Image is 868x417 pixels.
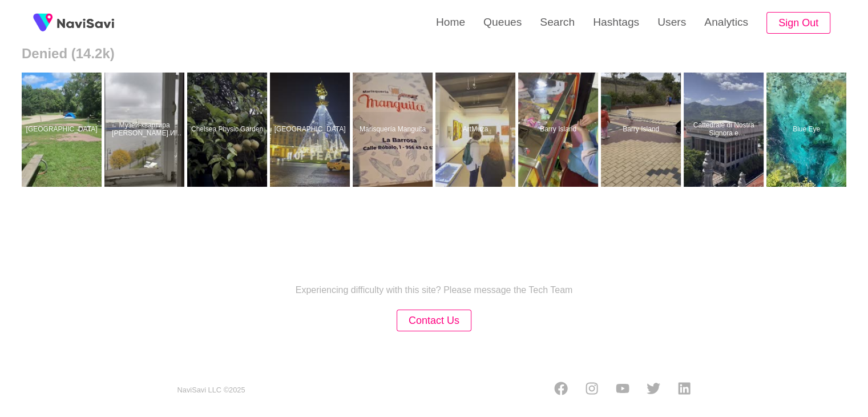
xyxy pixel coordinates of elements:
button: Contact Us [397,310,471,332]
button: Sign Out [766,12,830,34]
img: fireSpot [57,17,114,29]
a: Youtube [616,382,629,399]
a: [GEOGRAPHIC_DATA]Marble Beach State Recreation Area [22,73,104,187]
a: Twitter [647,382,660,399]
a: ArtMuzaArtMuza [435,73,518,187]
a: Музей-квартира [PERSON_NAME].И. КуинджиМузей-квартира А.И. Куинджи [104,73,187,187]
h2: Denied (14.2k) [22,46,846,62]
a: Blue EyeBlue Eye [766,73,849,187]
a: Barry IslandBarry Island [601,73,684,187]
a: Facebook [554,382,568,399]
a: Cattedrale di Nostra Signora e Sant'[PERSON_NAME]Cattedrale di Nostra Signora e Sant'Anna [684,73,766,187]
img: fireSpot [29,9,57,37]
a: Chelsea Physic GardenChelsea Physic Garden [187,73,270,187]
p: Experiencing difficulty with this site? Please message the Tech Team [296,285,573,295]
a: Barry IslandBarry Island [518,73,601,187]
a: Contact Us [397,316,471,326]
a: [GEOGRAPHIC_DATA]Freedom Square [270,73,353,187]
a: Instagram [585,382,599,399]
a: Marisquería ManguitaMarisquería Manguita [353,73,435,187]
small: NaviSavi LLC © 2025 [177,386,245,395]
a: LinkedIn [677,382,691,399]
